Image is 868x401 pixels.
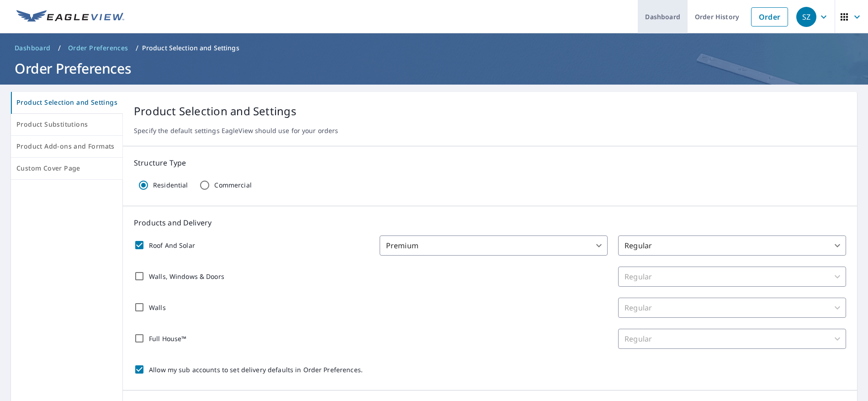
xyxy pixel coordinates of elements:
[214,181,251,189] p: Commercial
[796,7,816,27] div: SZ
[11,41,54,55] a: Dashboard
[68,43,128,53] span: Order Preferences
[149,241,195,250] p: Roof And Solar
[134,127,846,135] p: Specify the default settings EagleView should use for your orders
[16,119,117,130] span: Product Substitutions
[751,7,788,27] a: Order
[134,217,846,228] p: Products and Delivery
[11,92,123,180] div: tab-list
[618,298,846,318] div: Regular
[142,43,239,53] p: Product Selection and Settings
[153,181,188,189] p: Residential
[134,103,846,119] p: Product Selection and Settings
[11,59,857,78] h1: Order Preferences
[16,97,117,108] span: Product Selection and Settings
[64,41,132,55] a: Order Preferences
[16,141,117,152] span: Product Add-ons and Formats
[149,272,224,281] p: Walls, Windows & Doors
[380,235,608,256] div: Premium
[136,43,138,53] li: /
[58,43,61,53] li: /
[149,303,166,312] p: Walls
[16,163,117,174] span: Custom Cover Page
[149,334,186,343] p: Full House™
[134,157,846,168] p: Structure Type
[618,329,846,349] div: Regular
[618,267,846,287] div: Regular
[15,43,51,53] span: Dashboard
[618,235,846,256] div: Regular
[16,10,124,24] img: EV Logo
[149,365,363,374] p: Allow my sub accounts to set delivery defaults in Order Preferences.
[11,41,857,55] nav: breadcrumb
